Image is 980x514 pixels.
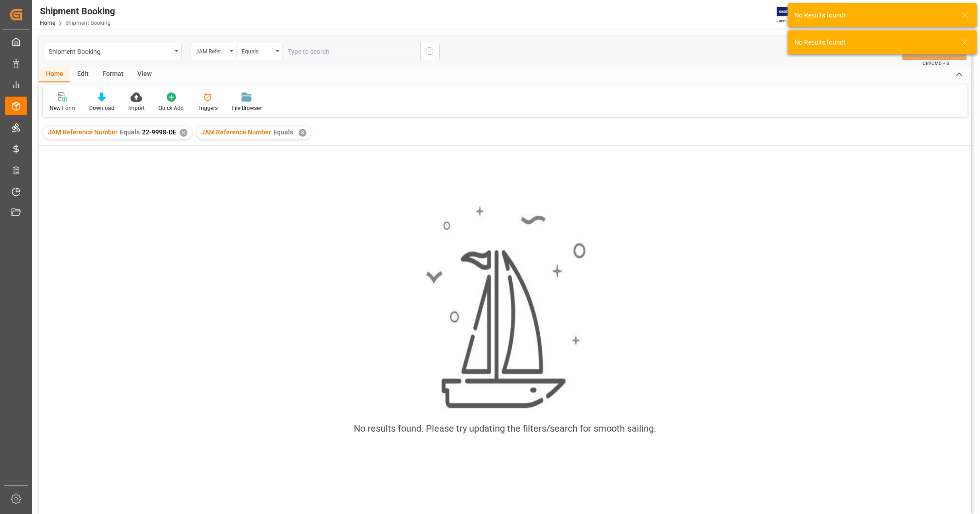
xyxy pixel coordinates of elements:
[48,128,118,136] span: JAM Reference Number
[794,38,952,47] div: No Results found!
[96,67,130,82] div: Format
[283,43,420,60] input: Type to search
[242,45,273,56] div: Equals
[120,128,140,136] span: Equals
[237,43,283,60] button: open menu
[130,67,159,82] div: View
[196,45,227,56] div: JAM Reference Number
[420,43,440,60] button: search button
[794,11,952,20] div: No Results found!
[191,43,237,60] button: open menu
[232,104,261,112] div: File Browser
[777,7,809,23] img: Exertis%20JAM%20-%20Email%20Logo.jpg_1722504956.jpg
[89,104,114,112] div: Download
[70,67,96,82] div: Edit
[923,60,949,67] span: Ctrl/CMD + S
[198,104,218,112] div: Triggers
[40,20,55,26] a: Home
[128,104,145,112] div: Import
[299,129,306,137] div: ✕
[40,4,115,18] div: Shipment Booking
[180,129,187,137] div: ✕
[49,45,171,57] div: Shipment Booking
[425,205,586,410] img: smooth_sailing.jpeg
[201,128,271,136] span: JAM Reference Number
[273,128,293,136] span: Equals
[44,43,181,60] button: open menu
[159,104,184,112] div: Quick Add
[50,104,75,112] div: New Form
[39,67,70,82] div: Home
[354,422,657,435] div: No results found. Please try updating the filters/search for smooth sailing.
[142,128,176,136] span: 22-9998-DE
